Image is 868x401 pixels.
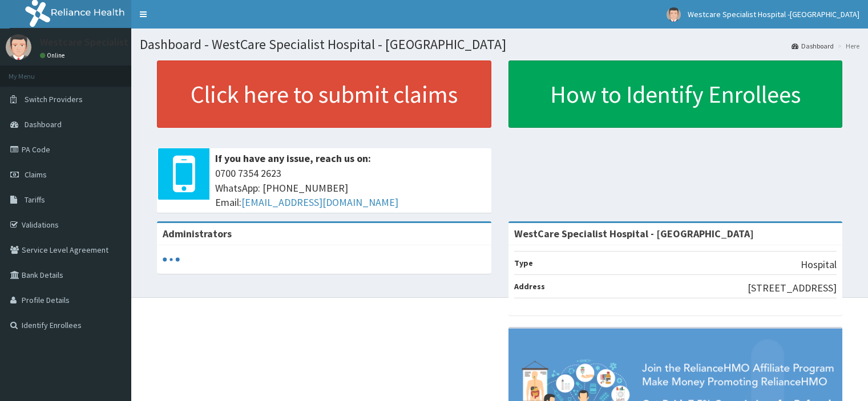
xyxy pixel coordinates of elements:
b: Type [514,258,533,268]
li: Here [835,41,859,51]
span: Claims [25,169,47,180]
b: If you have any issue, reach us on: [215,152,371,165]
b: Address [514,281,545,291]
span: Westcare Specialist Hospital -[GEOGRAPHIC_DATA] [688,9,859,19]
img: User Image [667,7,681,22]
p: Westcare Specialist Hospital -[GEOGRAPHIC_DATA] [40,37,268,47]
span: Switch Providers [25,94,83,104]
a: Online [40,51,67,59]
img: User Image [6,34,31,60]
span: Dashboard [25,119,62,129]
a: Dashboard [792,41,834,51]
p: Hospital [801,257,837,272]
strong: WestCare Specialist Hospital - [GEOGRAPHIC_DATA] [514,227,754,240]
h1: Dashboard - WestCare Specialist Hospital - [GEOGRAPHIC_DATA] [140,37,859,52]
p: [STREET_ADDRESS] [748,281,837,295]
svg: audio-loading [163,251,180,268]
span: 0700 7354 2623 WhatsApp: [PHONE_NUMBER] Email: [215,166,486,210]
b: Administrators [163,227,232,240]
a: [EMAIL_ADDRESS][DOMAIN_NAME] [241,196,398,209]
span: Tariffs [25,195,45,205]
a: Click here to submit claims [157,60,491,128]
a: How to Identify Enrollees [508,60,843,128]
